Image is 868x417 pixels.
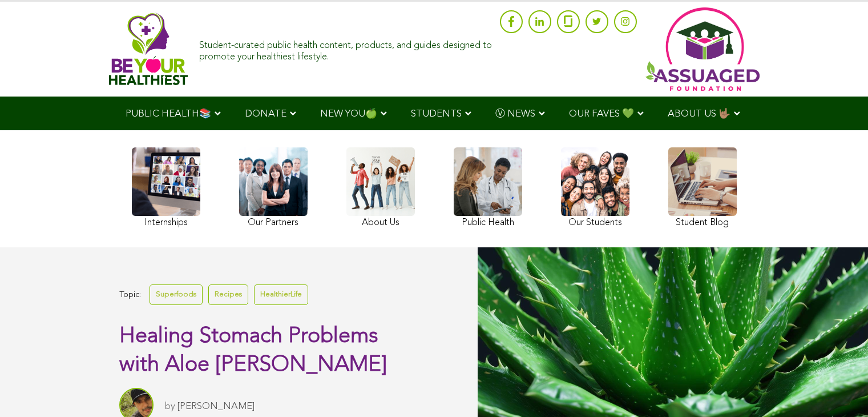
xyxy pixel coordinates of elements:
[208,284,248,304] a: Recipes
[150,284,203,304] a: Superfoods
[109,97,760,130] div: Navigation Menu
[411,109,462,119] span: STUDENTS
[126,109,211,119] span: PUBLIC HEALTH📚
[119,287,141,303] span: Topic:
[109,13,188,85] img: Assuaged
[245,109,286,119] span: DONATE
[320,109,377,119] span: NEW YOU🍏
[165,402,175,411] span: by
[119,326,387,376] span: Healing Stomach Problems with Aloe [PERSON_NAME]
[569,109,634,119] span: OUR FAVES 💚
[645,7,760,91] img: Assuaged App
[254,284,308,304] a: HealthierLife
[495,109,535,119] span: Ⓥ NEWS
[177,402,255,411] a: [PERSON_NAME]
[668,109,730,119] span: ABOUT US 🤟🏽
[811,362,868,417] iframe: Chat Widget
[564,15,572,27] img: glassdoor
[199,35,494,62] div: Student-curated public health content, products, and guides designed to promote your healthiest l...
